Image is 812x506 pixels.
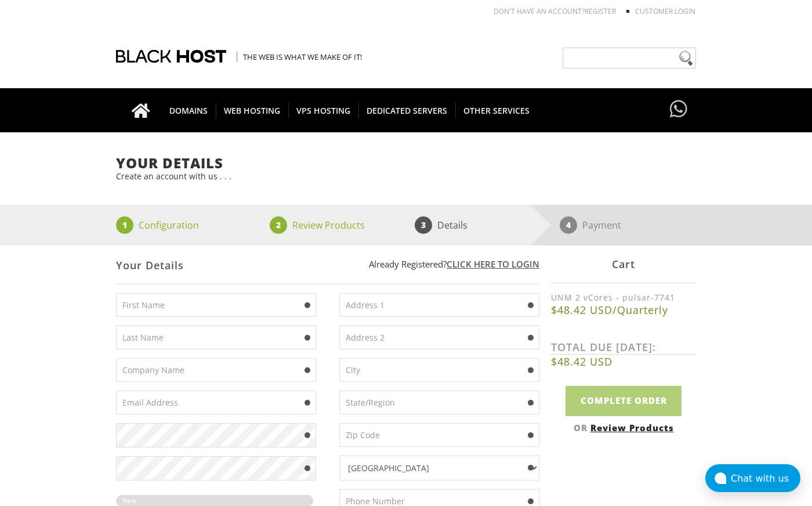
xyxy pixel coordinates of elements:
[476,6,616,16] li: Don't have an account?
[455,103,538,118] span: OTHER SERVICES
[551,292,696,303] label: UNM 2 vCores - pulsar-7741
[551,355,696,368] b: $48.42 USD
[339,358,539,382] input: City
[116,293,316,317] input: First Name
[565,386,681,415] input: Complete Order
[120,88,162,132] a: Go to homepage
[415,216,432,234] span: 3
[667,88,690,131] a: Have questions?
[339,391,539,414] input: State/Region
[705,464,800,492] button: Chat with us
[551,422,696,433] div: OR
[582,216,621,234] p: Payment
[563,48,696,68] input: Need help?
[585,6,616,16] a: REGISTER
[447,258,539,270] a: Click here to login
[437,216,467,234] p: Details
[560,216,577,234] span: 4
[116,326,316,349] input: Last Name
[551,340,696,355] label: TOTAL DUE [DATE]:
[116,258,539,270] p: Already Registered?
[116,391,316,414] input: Email Address
[116,247,539,284] div: Your Details
[116,171,696,182] p: Create an account with us . . .
[339,423,539,447] input: Zip Code
[288,88,359,132] a: VPS HOSTING
[116,156,696,171] h1: Your Details
[358,103,456,118] span: DEDICATED SERVERS
[339,293,539,317] input: Address 1
[116,216,133,234] span: 1
[455,88,538,132] a: OTHER SERVICES
[116,358,316,382] input: Company Name
[139,216,199,234] p: Configuration
[551,245,696,283] div: Cart
[270,216,287,234] span: 2
[216,88,289,132] a: WEB HOSTING
[161,88,216,132] a: DOMAINS
[358,88,456,132] a: DEDICATED SERVERS
[216,103,289,118] span: WEB HOSTING
[635,6,695,16] a: Customer Login
[161,103,216,118] span: DOMAINS
[292,216,365,234] p: Review Products
[288,103,359,118] span: VPS HOSTING
[590,422,674,433] a: Review Products
[731,473,800,484] div: Chat with us
[237,52,362,62] span: The Web is what we make of it!
[339,326,539,349] input: Address 2
[551,303,696,317] b: $48.42 USD/Quarterly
